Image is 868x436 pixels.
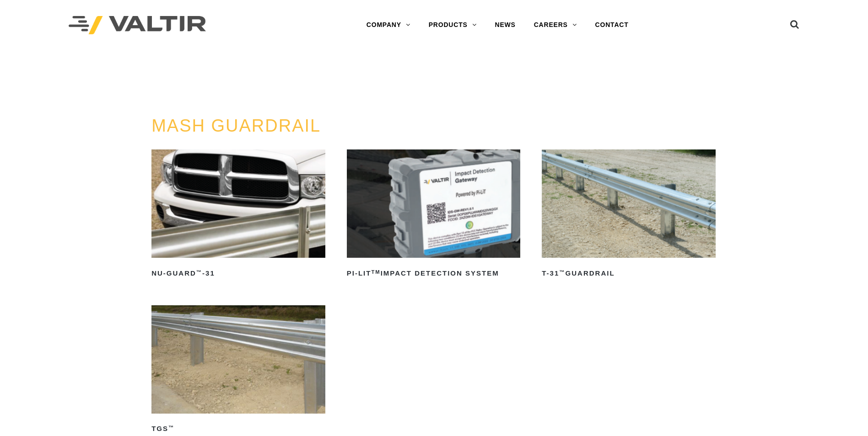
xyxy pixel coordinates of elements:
h2: PI-LIT Impact Detection System [347,266,521,281]
sup: TM [371,269,380,275]
a: MASH GUARDRAIL [151,116,321,135]
img: Valtir [69,16,206,35]
a: NEWS [486,16,525,34]
a: PRODUCTS [420,16,486,34]
h2: T-31 Guardrail [542,266,716,281]
a: NU-GUARD™-31 [151,149,325,281]
a: COMPANY [357,16,420,34]
sup: ™ [559,269,565,275]
sup: ™ [168,425,174,430]
h2: NU-GUARD -31 [151,266,325,281]
a: CAREERS [525,16,586,34]
a: CONTACT [586,16,638,34]
sup: ™ [196,269,202,275]
a: PI-LITTMImpact Detection System [347,149,521,281]
a: T-31™Guardrail [542,149,716,281]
